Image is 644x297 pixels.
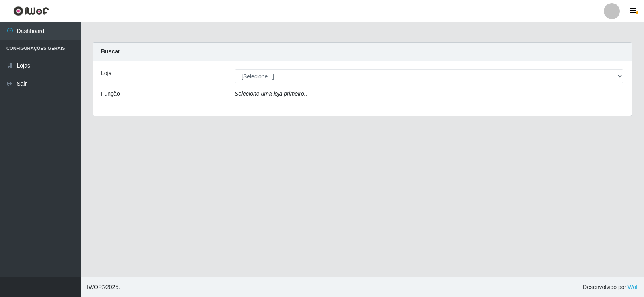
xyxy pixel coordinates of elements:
[101,48,120,55] strong: Buscar
[87,283,120,291] span: © 2025 .
[235,90,309,97] i: Selecione uma loja primeiro...
[101,69,111,78] label: Loja
[13,6,49,16] img: CoreUI Logo
[626,284,638,290] a: iWof
[87,284,102,290] span: IWOF
[101,90,120,98] label: Função
[583,283,638,291] span: Desenvolvido por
